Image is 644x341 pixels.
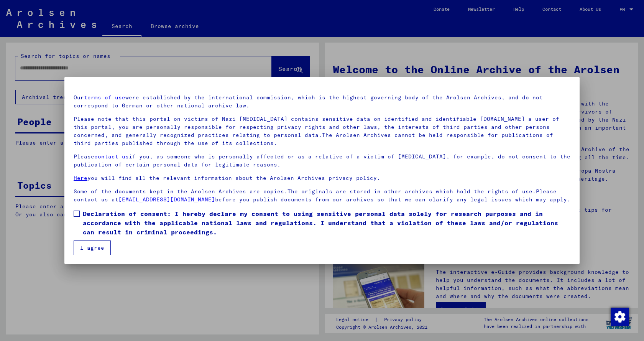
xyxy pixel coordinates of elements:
p: Some of the documents kept in the Arolsen Archives are copies.The originals are stored in other a... [74,188,570,204]
span: Declaration of consent: I hereby declare my consent to using sensitive personal data solely for r... [83,209,570,237]
p: Please note that this portal on victims of Nazi [MEDICAL_DATA] contains sensitive data on identif... [74,115,570,147]
img: Change consent [611,308,629,326]
a: [EMAIL_ADDRESS][DOMAIN_NAME] [118,196,215,203]
a: terms of use [84,94,125,101]
div: Change consent [610,307,629,326]
p: Please if you, as someone who is personally affected or as a relative of a victim of [MEDICAL_DAT... [74,153,570,169]
a: contact us [94,153,129,160]
p: Our were established by the international commission, which is the highest governing body of the ... [74,94,570,110]
p: you will find all the relevant information about the Arolsen Archives privacy policy. [74,174,570,182]
button: I agree [74,241,111,255]
a: Here [74,175,87,181]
